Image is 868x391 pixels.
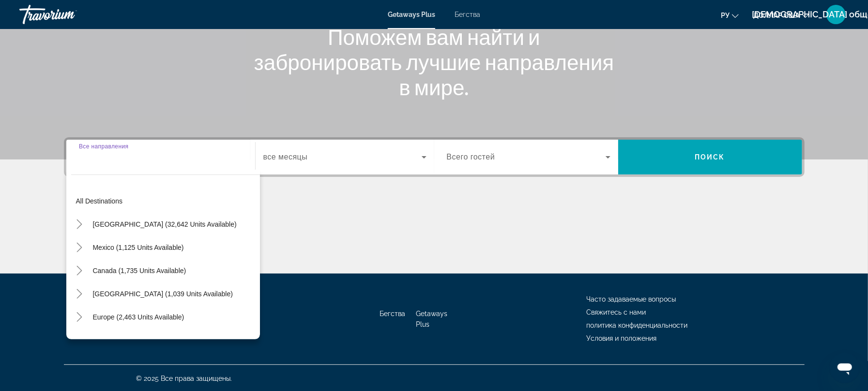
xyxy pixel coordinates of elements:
[416,310,447,328] a: Getaways Plus
[587,308,646,316] a: Свяжитесь с нами
[587,321,688,329] a: политика конфиденциальности
[88,332,188,349] button: Australia (201 units available)
[263,153,308,161] span: все месяцы
[88,239,189,256] button: Mexico (1,125 units available)
[823,4,849,25] button: Меню пользователя
[93,313,184,321] span: Europe (2,463 units available)
[71,239,88,256] button: Toggle Mexico (1,125 units available)
[71,216,88,233] button: Toggle United States (32,642 units available)
[587,295,676,303] a: Часто задаваемые вопросы
[380,310,405,318] a: Бегства
[721,8,739,22] button: Изменить язык
[71,192,260,210] button: All destinations
[88,308,189,326] button: Europe (2,463 units available)
[93,220,237,228] span: [GEOGRAPHIC_DATA] (32,642 units available)
[88,262,191,279] button: Canada (1,735 units available)
[71,286,88,303] button: Toggle Caribbean & Atlantic Islands (1,039 units available)
[88,285,238,303] button: [GEOGRAPHIC_DATA] (1,039 units available)
[88,216,242,233] button: [GEOGRAPHIC_DATA] (32,642 units available)
[19,2,116,27] a: Травориум
[137,375,232,382] font: © 2025 Все права защищены.
[695,153,725,161] span: Поиск
[455,11,480,18] a: Бегства
[93,290,233,298] span: [GEOGRAPHIC_DATA] (1,039 units available)
[93,267,186,275] span: Canada (1,735 units available)
[66,140,802,174] div: Виджет поиска
[829,352,860,383] iframe: Кнопка запуска окна обмена сообщениями
[388,11,435,18] a: Getaways Plus
[71,309,88,326] button: Toggle Europe (2,463 units available)
[71,262,88,279] button: Toggle Canada (1,735 units available)
[447,153,495,161] span: Всего гостей
[79,143,128,149] span: Все направления
[71,332,88,349] button: Toggle Australia (201 units available)
[618,140,802,174] button: Поиск
[753,8,809,22] button: Изменить валюту
[76,197,123,205] span: All destinations
[253,24,616,100] h1: Поможем вам найти и забронировать лучшие направления в мире.
[93,244,184,251] span: Mexico (1,125 units available)
[587,334,657,342] a: Условия и положения
[721,12,730,19] font: ру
